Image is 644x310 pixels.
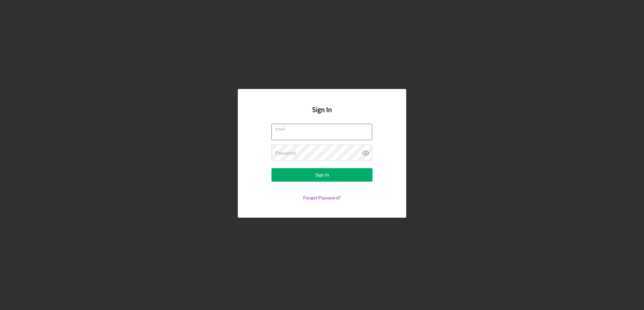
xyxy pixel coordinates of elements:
label: Password [275,150,296,156]
h4: Sign In [312,106,332,124]
a: Forgot Password? [303,195,341,200]
div: Sign In [315,168,329,182]
button: Sign In [271,168,373,182]
label: Email [275,124,372,131]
